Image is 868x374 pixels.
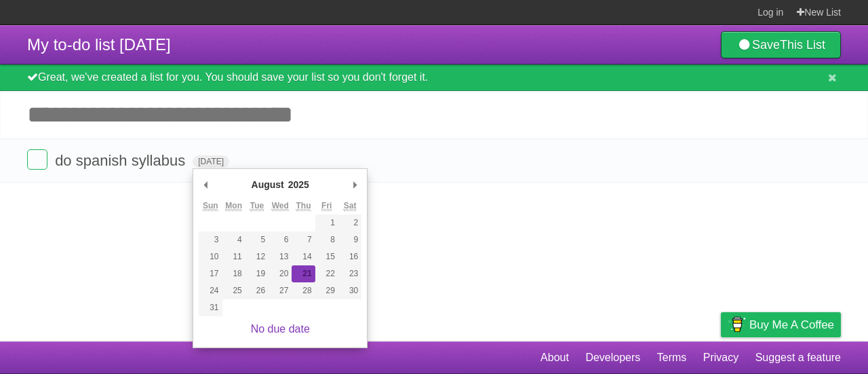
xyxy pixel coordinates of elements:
button: 23 [338,265,361,282]
span: do spanish syllabus [55,152,189,169]
a: Terms [657,345,687,371]
button: 29 [315,282,338,299]
button: 26 [245,282,269,299]
span: My to-do list [DATE] [27,35,171,54]
a: Suggest a feature [755,345,841,371]
button: 4 [222,231,245,248]
button: 9 [338,231,361,248]
button: 11 [222,248,245,265]
button: 31 [199,299,222,316]
button: 17 [199,265,222,282]
button: 30 [338,282,361,299]
button: Next Month [348,174,361,195]
a: Buy me a coffee [721,312,841,337]
abbr: Wednesday [272,201,289,211]
label: Done [27,149,47,170]
button: 2 [338,214,361,231]
abbr: Tuesday [250,201,264,211]
button: 6 [269,231,292,248]
button: 28 [292,282,315,299]
span: [DATE] [193,155,229,168]
button: 7 [292,231,315,248]
button: 14 [292,248,315,265]
button: 5 [245,231,269,248]
abbr: Monday [225,201,242,211]
button: 10 [199,248,222,265]
abbr: Friday [321,201,332,211]
button: 12 [245,248,269,265]
img: Buy me a coffee [728,313,746,336]
button: 19 [245,265,269,282]
button: 16 [338,248,361,265]
abbr: Thursday [296,201,311,211]
button: 25 [222,282,245,299]
button: 15 [315,248,338,265]
abbr: Saturday [344,201,357,211]
button: 13 [269,248,292,265]
button: 18 [222,265,245,282]
button: 21 [292,265,315,282]
a: No due date [251,323,310,335]
a: SaveThis List [721,31,841,58]
abbr: Sunday [203,201,218,211]
a: Developers [585,345,640,371]
button: 24 [199,282,222,299]
button: 1 [315,214,338,231]
button: 27 [269,282,292,299]
a: Privacy [703,345,738,371]
a: About [540,345,569,371]
span: Buy me a coffee [749,313,834,337]
button: 22 [315,265,338,282]
button: 8 [315,231,338,248]
div: August [250,174,286,195]
div: 2025 [286,174,311,195]
button: 3 [199,231,222,248]
button: 20 [269,265,292,282]
b: This List [780,38,825,52]
button: Previous Month [199,174,212,195]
